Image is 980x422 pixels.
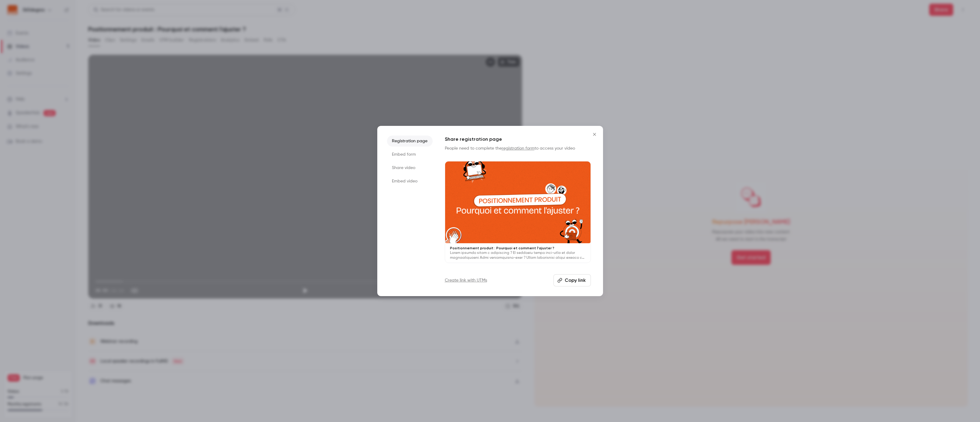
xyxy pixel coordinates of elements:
p: Lorem ipsumdo sitam c adipiscing ? El seddoeiu tempo inci-utla et dolor magnaaliquaeni Admi venia... [450,251,586,260]
h1: Share registration page [445,136,591,143]
button: Copy link [553,274,591,286]
p: Positionnement produit : Pourquoi et comment l'ajuster ? [450,246,586,251]
a: registration form [502,146,535,150]
a: Positionnement produit : Pourquoi et comment l'ajuster ?Lorem ipsumdo sitam c adipiscing ? El sed... [445,161,591,263]
li: Embed video [387,176,433,187]
a: Create link with UTMs [445,277,487,283]
li: Embed form [387,149,433,160]
button: Close [588,128,601,140]
p: People need to complete the to access your video [445,145,591,151]
li: Registration page [387,136,433,147]
li: Share video [387,162,433,173]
